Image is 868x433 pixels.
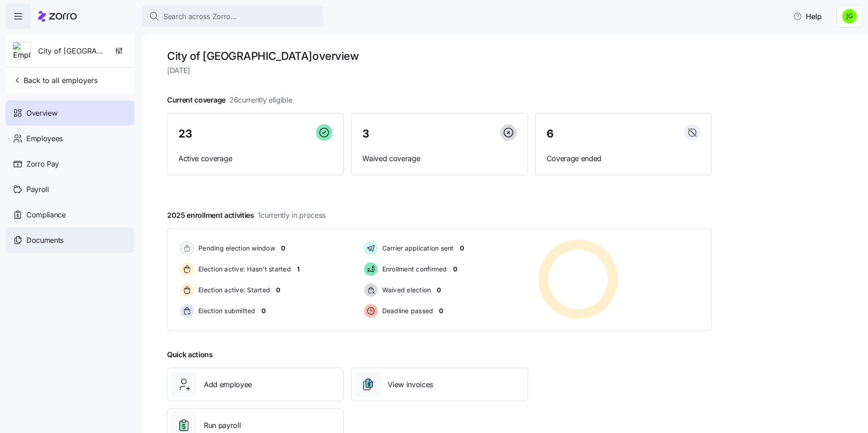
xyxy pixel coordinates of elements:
span: 0 [281,244,285,253]
span: [DATE] [167,65,712,76]
span: Back to all employers [13,75,98,86]
span: 0 [439,306,443,315]
span: Coverage ended [547,153,700,164]
span: Add employee [204,379,252,390]
span: Carrier application sent [380,244,454,253]
a: Payroll [5,177,134,202]
span: Active coverage [178,153,332,164]
span: City of [GEOGRAPHIC_DATA] [38,45,104,57]
button: Search across Zorro... [142,5,323,27]
span: 1 [297,265,300,274]
span: Current coverage [167,94,292,106]
span: Enrollment confirmed [380,265,447,274]
a: Documents [5,227,134,253]
h1: City of [GEOGRAPHIC_DATA] overview [167,49,712,63]
span: Overview [26,108,57,119]
span: 0 [437,285,441,295]
span: View invoices [388,379,433,390]
button: Help [786,7,829,25]
img: Employer logo [13,42,30,60]
span: Waived election [380,285,431,295]
span: Help [793,11,822,22]
span: Search across Zorro... [163,11,237,22]
span: Waived coverage [362,153,516,164]
span: Payroll [26,184,49,195]
span: 0 [276,285,280,295]
span: Pending election window [196,244,275,253]
span: Compliance [26,209,66,221]
span: Employees [26,133,63,144]
span: 2025 enrollment activities [167,210,325,221]
span: Zorro Pay [26,158,59,170]
span: 6 [547,128,554,139]
span: Documents [26,235,64,246]
a: Compliance [5,202,134,227]
span: 0 [460,244,464,253]
a: Overview [5,100,134,126]
img: a4774ed6021b6d0ef619099e609a7ec5 [842,9,857,24]
a: Employees [5,126,134,151]
span: Run payroll [204,420,241,431]
span: 0 [261,306,266,315]
a: Zorro Pay [5,151,134,177]
span: 3 [362,128,370,139]
span: 26 currently eligible [229,94,292,106]
span: Election submitted [196,306,256,315]
span: 1 currently in process [258,210,325,221]
span: 23 [178,128,192,139]
span: Election active: Hasn't started [196,265,291,274]
button: Back to all employers [9,71,101,89]
span: Deadline passed [380,306,434,315]
span: Election active: Started [196,285,270,295]
span: Quick actions [167,349,213,360]
span: 0 [453,265,457,274]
